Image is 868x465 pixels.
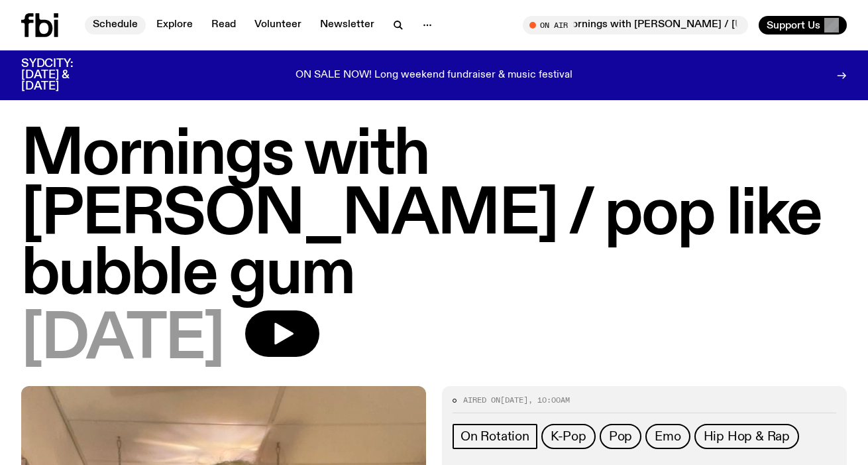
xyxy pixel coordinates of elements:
span: K-Pop [551,429,586,444]
span: On Rotation [461,429,529,444]
p: ON SALE NOW! Long weekend fundraiser & music festival [296,70,572,82]
button: On AirMornings with [PERSON_NAME] / [US_STATE][PERSON_NAME] Interview [523,16,748,34]
h3: SYDCITY: [DATE] & [DATE] [21,58,106,92]
span: Emo [655,429,680,444]
span: Support Us [767,19,820,31]
a: On Rotation [453,424,537,449]
span: Aired on [463,395,500,405]
span: Hip Hop & Rap [704,429,790,444]
span: Pop [609,429,632,444]
a: Hip Hop & Rap [694,424,799,449]
a: Read [203,16,244,34]
a: Volunteer [246,16,309,34]
a: Schedule [85,16,146,34]
span: [DATE] [500,395,528,405]
a: Pop [600,424,641,449]
a: Emo [645,424,690,449]
a: Newsletter [312,16,382,34]
span: [DATE] [21,310,224,370]
button: Support Us [759,16,847,34]
h1: Mornings with [PERSON_NAME] / pop like bubble gum [21,126,847,305]
a: K-Pop [541,424,596,449]
span: , 10:00am [528,395,570,405]
a: Explore [148,16,201,34]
